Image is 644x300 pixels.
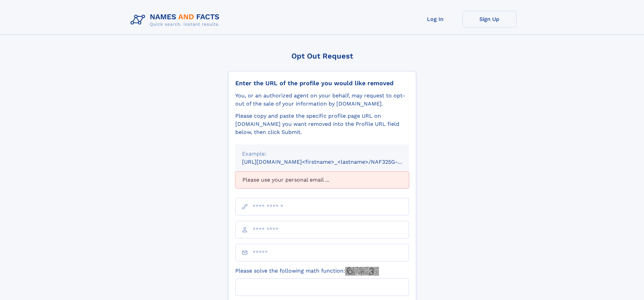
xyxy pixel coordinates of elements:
div: You, or an authorized agent on your behalf, may request to opt-out of the sale of your informatio... [235,92,409,108]
a: Log In [408,11,462,27]
div: Please use your personal email ... [235,171,409,188]
div: Please copy and paste the specific profile page URL on [DOMAIN_NAME] you want removed into the Pr... [235,112,409,136]
a: Sign Up [462,11,517,27]
div: Example: [242,150,402,158]
small: [URL][DOMAIN_NAME]<firstname>_<lastname>/NAF325G-xxxxxxxx [242,159,422,165]
label: Please solve the following math function: [235,267,379,276]
div: Enter the URL of the profile you would like removed [235,79,409,87]
div: Opt Out Request [228,52,416,60]
img: Logo Names and Facts [128,11,225,29]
